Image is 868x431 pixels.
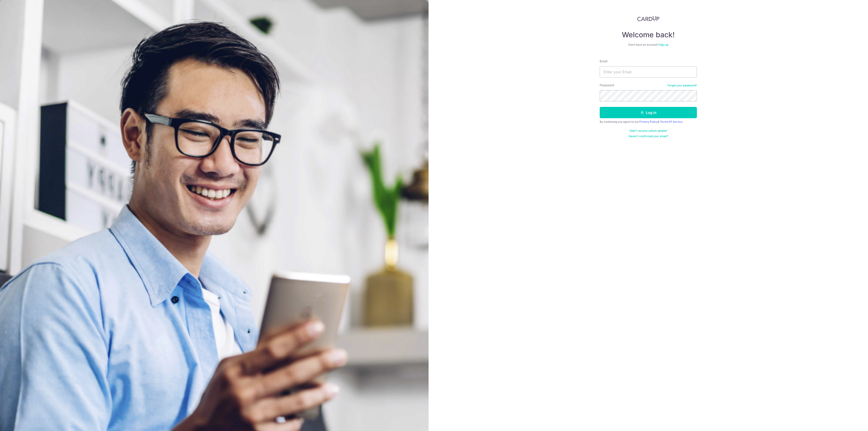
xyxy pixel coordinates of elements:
[659,43,668,46] a: Sign up
[600,30,697,39] h4: Welcome back!
[668,84,697,87] a: Forgot your password?
[630,129,667,133] a: Didn't receive unlock details?
[600,120,697,124] div: By continuing you agree to our &
[600,107,697,118] button: Log in
[600,83,614,87] label: Password
[600,43,697,47] div: Don’t have an account?
[628,134,668,138] a: Haven't confirmed your email?
[637,16,659,21] img: CardUp Logo
[660,120,683,123] a: Terms Of Service
[600,66,697,78] input: Enter your Email
[639,120,658,123] a: Privacy Policy
[600,59,607,64] label: Email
